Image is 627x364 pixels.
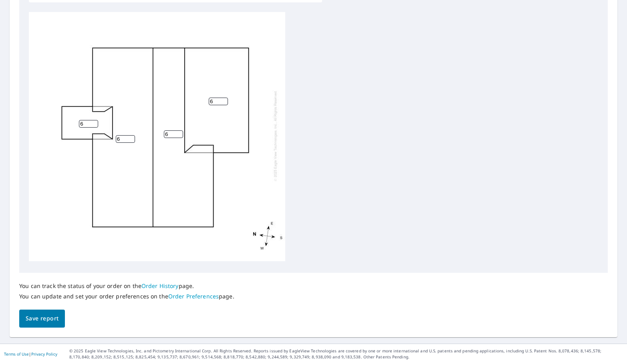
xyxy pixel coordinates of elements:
[141,282,179,290] a: Order History
[19,282,234,290] p: You can track the status of your order on the page.
[168,292,219,300] a: Order Preferences
[4,351,29,357] a: Terms of Use
[19,310,65,328] button: Save report
[31,351,57,357] a: Privacy Policy
[26,314,58,324] span: Save report
[69,348,623,360] p: © 2025 Eagle View Technologies, Inc. and Pictometry International Corp. All Rights Reserved. Repo...
[19,293,234,300] p: You can update and set your order preferences on the page.
[4,352,57,356] p: |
